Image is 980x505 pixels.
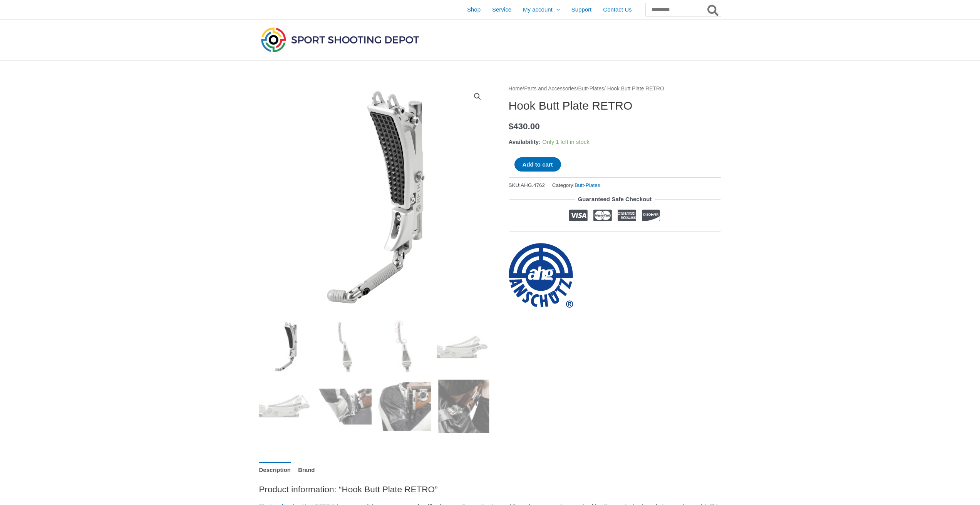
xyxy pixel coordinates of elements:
h1: Hook Butt Plate RETRO [509,99,721,113]
img: Hook Butt Plate RETRO - Image 5 [259,380,313,433]
a: Brand [298,462,315,478]
h2: Product information: “Hook Butt Plate RETRO” [259,484,721,495]
button: Search [706,3,721,16]
a: ahg-Anschütz [509,243,573,308]
bdi: 430.00 [509,122,540,131]
a: Description [259,462,291,478]
button: Add to cart [514,157,561,172]
img: Hook Butt Plate RETRO [259,320,313,374]
span: Only 1 left in stock [542,138,590,145]
img: Sport Shooting Depot [259,25,421,54]
legend: Guaranteed Safe Checkout [575,194,655,205]
img: Hook Butt Plate RETRO - Image 6 [318,380,372,433]
a: Home [509,86,523,92]
span: $ [509,122,514,131]
a: Parts and Accessories [524,86,577,92]
a: View full-screen image gallery [471,90,484,103]
img: Hook Butt Plate RETRO - Image 4 [437,320,490,374]
img: Hook Butt Plate RETRO - Image 3 [377,320,431,374]
img: Hook Butt Plate RETRO - Image 7 [377,380,431,433]
span: Availability: [509,138,541,145]
a: Butt-Plates [578,86,604,92]
img: Hook Butt Plate RETRO - Image 2 [318,320,372,374]
a: Butt-Plates [575,182,600,188]
img: Hook Butt Plate RETRO [259,84,490,315]
span: Category: [552,180,600,190]
img: Hook Butt Plate RETRO - Image 8 [437,380,490,433]
span: AHG.4762 [521,182,545,188]
span: SKU: [509,180,545,190]
nav: Breadcrumb [509,84,721,94]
